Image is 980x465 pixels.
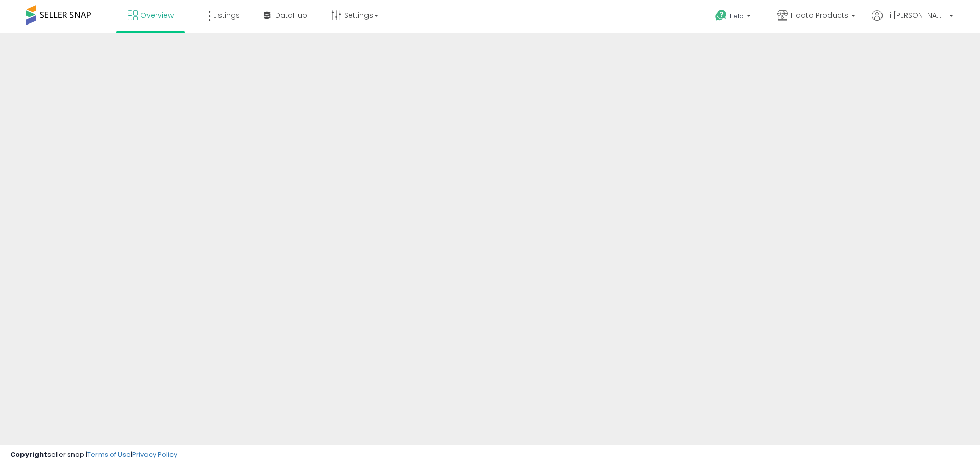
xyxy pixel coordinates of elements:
[140,10,174,20] span: Overview
[707,2,761,33] a: Help
[10,450,177,460] div: seller snap | |
[275,10,307,20] span: DataHub
[10,450,47,459] strong: Copyright
[132,450,177,459] a: Privacy Policy
[791,10,848,20] span: Fidato Products
[87,450,131,459] a: Terms of Use
[730,12,744,20] span: Help
[872,10,953,33] a: Hi [PERSON_NAME]
[715,9,727,22] i: Get Help
[885,10,946,20] span: Hi [PERSON_NAME]
[213,10,240,20] span: Listings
